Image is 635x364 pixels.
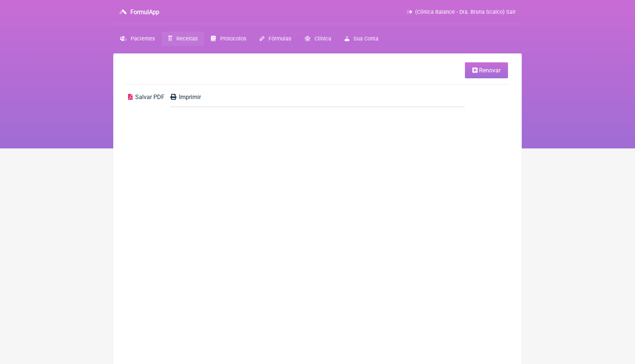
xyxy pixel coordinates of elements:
[131,36,155,42] span: Pacientes
[407,9,516,15] a: (Clínica Balance - Dra. Bruna Scalco) Sair
[179,94,201,101] span: Imprimir
[268,36,291,42] span: Fórmulas
[253,32,298,46] a: Fórmulas
[220,36,246,42] span: Protocolos
[298,32,338,46] a: Clínica
[162,32,204,46] a: Receitas
[113,32,162,46] a: Pacientes
[315,36,331,42] span: Clínica
[130,9,159,16] h3: FormulApp
[170,94,201,101] a: Imprimir
[204,32,253,46] a: Protocolos
[354,36,378,42] span: Sua Conta
[479,67,501,74] span: Renovar
[176,36,198,42] span: Receitas
[465,62,508,78] a: Renovar
[338,32,385,46] a: Sua Conta
[128,94,165,101] a: Salvar PDF
[415,9,516,15] span: (Clínica Balance - Dra. Bruna Scalco) Sair
[135,94,165,101] span: Salvar PDF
